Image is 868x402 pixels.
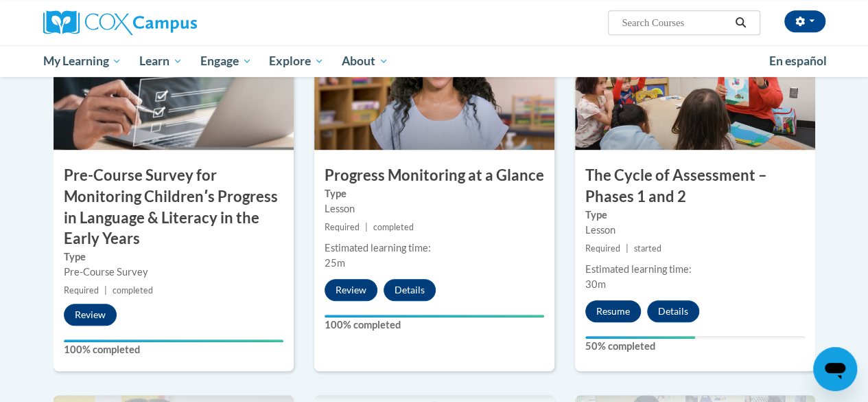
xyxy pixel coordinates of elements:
label: Type [325,186,544,201]
span: completed [113,285,153,295]
a: Cox Campus [43,10,290,35]
a: My Learning [34,45,131,77]
h3: The Cycle of Assessment – Phases 1 and 2 [575,165,815,208]
div: Estimated learning time: [585,262,805,277]
img: Course Image [314,12,554,150]
div: Pre-Course Survey [64,265,283,280]
span: Required [585,243,620,254]
a: Learn [130,45,191,77]
a: Explore [260,45,333,77]
span: 25m [325,257,345,269]
div: Your progress [325,315,544,317]
div: Your progress [64,339,283,342]
h3: Pre-Course Survey for Monitoring Childrenʹs Progress in Language & Literacy in the Early Years [54,165,294,249]
button: Account Settings [784,10,825,32]
span: Explore [269,53,324,69]
span: started [634,243,661,254]
span: Learn [139,53,183,69]
button: Review [325,279,377,301]
button: Details [384,279,436,301]
span: | [626,243,629,254]
div: Your progress [585,336,695,339]
button: Details [647,300,699,322]
span: About [342,53,388,69]
span: completed [373,222,414,232]
label: Type [585,208,805,223]
button: Search [730,14,751,31]
button: Review [64,304,117,326]
span: Engage [200,53,252,69]
span: | [365,222,368,232]
label: Type [64,249,283,265]
span: 30m [585,278,606,290]
img: Course Image [575,12,815,150]
label: 50% completed [585,339,805,354]
img: Course Image [54,12,294,150]
span: En español [769,54,827,68]
iframe: Button to launch messaging window [813,347,857,391]
a: Engage [191,45,261,77]
div: Lesson [325,201,544,216]
label: 100% completed [64,342,283,357]
span: Required [325,222,360,232]
h3: Progress Monitoring at a Glance [314,165,554,186]
span: | [104,285,107,295]
div: Main menu [33,45,836,77]
span: Required [64,285,99,295]
button: Resume [585,300,641,322]
input: Search Courses [620,14,730,31]
a: About [333,45,397,77]
div: Estimated learning time: [325,241,544,256]
img: Cox Campus [43,10,197,35]
a: En español [760,47,836,76]
span: My Learning [43,53,121,69]
div: Lesson [585,223,805,238]
label: 100% completed [325,317,544,333]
